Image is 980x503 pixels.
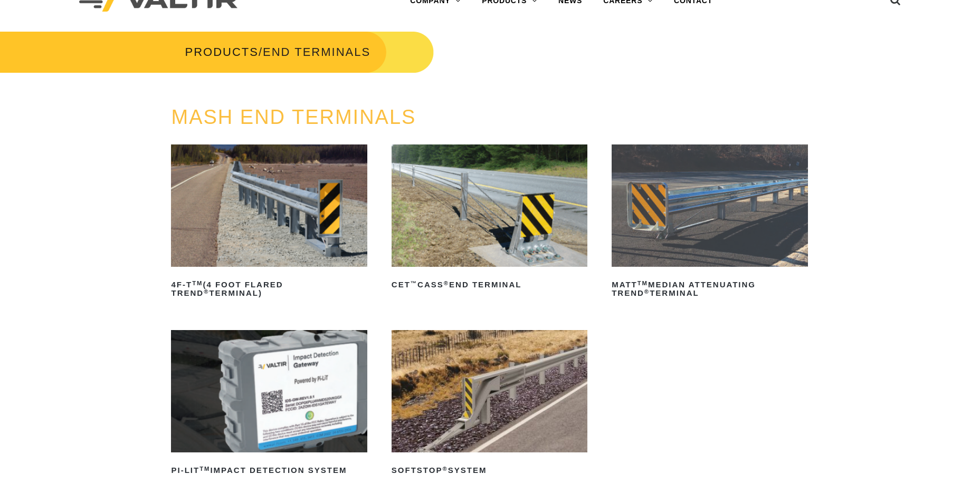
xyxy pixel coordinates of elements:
[192,280,203,286] sup: TM
[638,280,648,286] sup: TM
[204,288,209,295] sup: ®
[612,276,807,302] h2: MATT Median Attenuating TREND Terminal
[185,45,258,59] a: PRODUCTS
[392,462,587,479] h2: SoftStop System
[171,276,367,302] h2: 4F-T (4 Foot Flared TREND Terminal)
[199,466,210,472] sup: TM
[444,280,449,286] sup: ®
[263,45,370,59] span: END TERMINALS
[171,106,416,128] a: MASH END TERMINALS
[612,144,807,302] a: MATTTMMedian Attenuating TREND®Terminal
[392,330,587,479] a: SoftStop®System
[171,330,367,479] a: PI-LITTMImpact Detection System
[442,466,448,472] sup: ®
[392,330,587,452] img: SoftStop System End Terminal
[392,276,587,293] h2: CET CASS End Terminal
[411,280,417,286] sup: ™
[392,144,587,293] a: CET™CASS®End Terminal
[644,288,650,295] sup: ®
[171,462,367,479] h2: PI-LIT Impact Detection System
[171,144,367,302] a: 4F-TTM(4 Foot Flared TREND®Terminal)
